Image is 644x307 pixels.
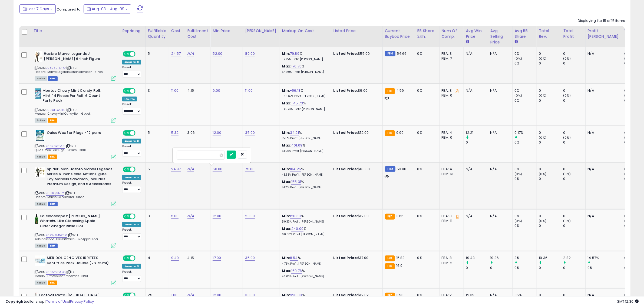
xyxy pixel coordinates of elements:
div: FBA: 4 [442,167,460,172]
b: Kaleidoscope x [PERSON_NAME] Whatchu Like Cleansing Apple Cider Vinegar Rinse 8 oz [40,214,105,230]
div: Fulfillable Quantity [148,28,167,39]
small: (0%) [563,56,571,61]
button: Aug-03 - Aug-09 [84,4,131,13]
span: ON [123,167,130,172]
a: 52.00 [213,51,222,56]
div: FBA: 8 [442,255,460,260]
div: 0 [539,88,561,93]
a: -56.18 [290,88,300,93]
span: Compared to: [57,7,81,12]
div: 0 [466,140,488,145]
div: FBM: 11 [442,219,460,223]
b: Max: [282,143,292,148]
a: 11.00 [245,88,253,93]
small: (0%) [563,135,571,140]
span: All listings currently available for purchase on Amazon [35,155,47,159]
small: FBA [385,88,395,94]
div: FBM: 7 [442,56,460,61]
div: N/A [466,214,484,219]
div: FBM: 0 [442,93,460,98]
div: Amazon AI [122,222,141,227]
div: Preset: [122,103,141,115]
b: Mentos Chewy Mint Candy Roll, Mint, 14 Pieces Per Roll, 6 Count Party Pack [42,88,108,105]
div: 0% [515,98,537,103]
div: 0 [563,140,585,145]
div: 0% [515,88,537,93]
div: Profit [PERSON_NAME] [588,28,620,39]
a: B0052EDAFQ [46,270,65,275]
span: Last 7 Days [28,6,49,12]
div: N/A [466,51,484,56]
div: N/A [588,167,618,172]
div: 0% [515,167,537,172]
div: 2.82 [563,255,585,260]
span: All listings currently available for purchase on Amazon [35,244,47,248]
span: | SKU: Hasbro_MarvelSandmand_6inch [35,191,85,199]
div: 0% [417,130,435,135]
div: Min Price [213,28,240,34]
b: Min: [282,255,290,260]
a: B000FD2B4U [46,108,65,112]
small: Avg Win Price. [466,39,469,44]
a: Terms of Use [46,299,69,304]
div: Avg Win Price [466,28,486,39]
small: FBM [385,51,395,56]
p: 15.17% Profit [PERSON_NAME] [282,137,327,140]
span: FBA [48,155,57,159]
button: Last 7 Days [19,4,56,13]
div: ASIN: [35,167,116,206]
small: (0%) [515,93,522,98]
b: Max: [282,101,292,106]
small: (0%) [539,56,547,61]
span: OFF [135,89,143,93]
div: FBA: 3 [442,51,460,56]
div: 0% [515,176,537,181]
span: | SKU: Hasbro_MarvelLegendsJonahJameson_6inch [35,66,103,74]
div: 3 [148,214,165,219]
div: Preset: [122,66,141,78]
span: 53.88 [397,166,407,172]
div: % [282,179,327,189]
div: Low. FBA [122,97,137,101]
a: -45.73 [291,101,303,106]
div: 19.36 [490,255,512,260]
b: Listed Price: [333,213,358,219]
small: (0%) [515,56,522,61]
a: 8.54 [290,255,298,261]
a: N/A [187,213,194,219]
div: % [282,101,327,111]
b: Listed Price: [333,130,358,135]
a: 20.00 [245,213,255,219]
span: FBM [48,244,58,248]
a: 24.97 [171,166,181,172]
span: Aug-03 - Aug-09 [92,6,124,12]
div: 3.06 [187,130,206,135]
a: 9.00 [213,88,220,93]
div: 0 [563,176,585,181]
a: 75.00 [245,166,255,172]
span: 54.66 [397,51,407,56]
p: 37.75% Profit [PERSON_NAME] [282,57,327,61]
div: ASIN: [35,214,116,248]
span: All listings currently available for purchase on Amazon [35,118,47,123]
div: % [282,167,327,177]
div: N/A [588,51,618,56]
span: ON [123,52,130,56]
div: 4.15 [187,255,206,260]
span: OFF [135,131,143,135]
p: 43.38% Profit [PERSON_NAME] [282,173,327,177]
div: Preset: [122,181,141,193]
div: 0 [539,61,561,66]
div: 0.17% [515,130,537,135]
div: N/A [588,214,618,219]
div: 0% [588,265,622,270]
div: Preset: [122,228,141,240]
div: 0 [563,98,585,103]
div: 19.43 [466,255,488,260]
div: 0% [417,51,435,56]
div: 0% [515,61,537,66]
div: Title [33,28,118,34]
b: Min: [282,88,290,93]
div: % [282,143,327,153]
div: 0 [563,167,585,172]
